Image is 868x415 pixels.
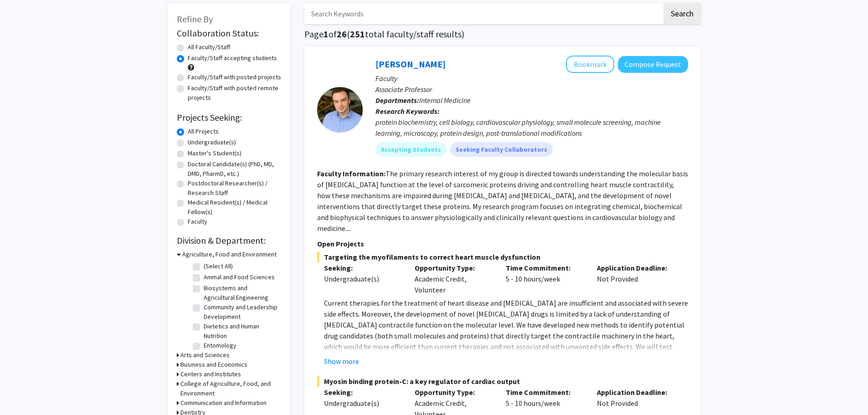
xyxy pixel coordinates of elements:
[177,13,213,25] span: Refine By
[375,142,447,157] mat-chip: Accepting Students
[375,107,440,116] b: Research Keywords:
[324,273,401,284] div: Undergraduate(s)
[419,96,471,105] span: Internal Medicine
[188,159,282,179] label: Doctoral Candidate(s) (PhD, MD, DMD, PharmD, etc.)
[450,142,553,157] mat-chip: Seeking Faculty Collaborators
[415,262,492,273] p: Opportunity Type:
[204,283,279,302] label: Biosystems and Agricultural Engineering
[324,356,359,367] button: Show more
[188,42,230,52] label: All Faculty/Staff
[182,250,277,259] h3: Agriculture, Food and Environment
[304,3,662,24] input: Search Keywords
[180,350,230,360] h3: Arts and Sciences
[177,112,282,123] h2: Projects Seeking:
[597,262,674,273] p: Application Deadline:
[177,28,282,39] h2: Collaboration Status:
[188,198,282,217] label: Medical Resident(s) / Medical Fellow(s)
[180,379,282,398] h3: College of Agriculture, Food, and Environment
[188,138,236,147] label: Undergraduate(s)
[317,169,385,178] b: Faculty Information:
[415,387,492,398] p: Opportunity Type:
[506,262,583,273] p: Time Commitment:
[324,28,329,40] span: 1
[317,376,688,387] span: Myosin binding protein-C: a key regulator of cardiac output
[350,28,365,40] span: 251
[188,127,219,136] label: All Projects
[204,322,279,341] label: Dietetics and Human Nutrition
[317,169,688,233] fg-read-more: The primary research interest of my group is directed towards understanding the molecular basis o...
[590,262,681,295] div: Not Provided
[317,251,688,262] span: Targeting the myofilaments to correct heart muscle dysfunction
[7,374,39,408] iframe: Chat
[375,84,688,95] p: Associate Professor
[188,149,241,158] label: Master's Student(s)
[204,261,233,271] label: (Select All)
[188,72,281,82] label: Faculty/Staff with posted projects
[204,341,236,350] label: Entomology
[188,53,277,63] label: Faculty/Staff accepting students
[317,238,688,249] p: Open Projects
[408,262,499,295] div: Academic Credit, Volunteer
[304,29,701,40] h1: Page of ( total faculty/staff results)
[618,56,688,73] button: Compose Request to Thomas Kampourakis
[597,387,674,398] p: Application Deadline:
[375,73,688,84] p: Faculty
[375,117,688,138] div: protein biochemistry, cell biology, cardiovascular physiology, small molecule screening, machine ...
[566,56,614,73] button: Add Thomas Kampourakis to Bookmarks
[204,272,275,282] label: Animal and Food Sciences
[188,179,282,198] label: Postdoctoral Researcher(s) / Research Staff
[663,3,701,24] button: Search
[177,235,282,246] h2: Division & Department:
[180,369,241,379] h3: Centers and Institutes
[324,262,401,273] p: Seeking:
[375,96,419,105] b: Departments:
[180,398,267,408] h3: Communication and Information
[188,83,282,102] label: Faculty/Staff with posted remote projects
[324,298,688,384] span: Current therapies for the treatment of heart disease and [MEDICAL_DATA] are insufficient and asso...
[324,398,401,409] div: Undergraduate(s)
[375,58,446,70] a: [PERSON_NAME]
[204,302,279,322] label: Community and Leadership Development
[324,387,401,398] p: Seeking:
[188,217,207,226] label: Faculty
[506,387,583,398] p: Time Commitment:
[499,262,590,295] div: 5 - 10 hours/week
[180,360,247,369] h3: Business and Economics
[337,28,347,40] span: 26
